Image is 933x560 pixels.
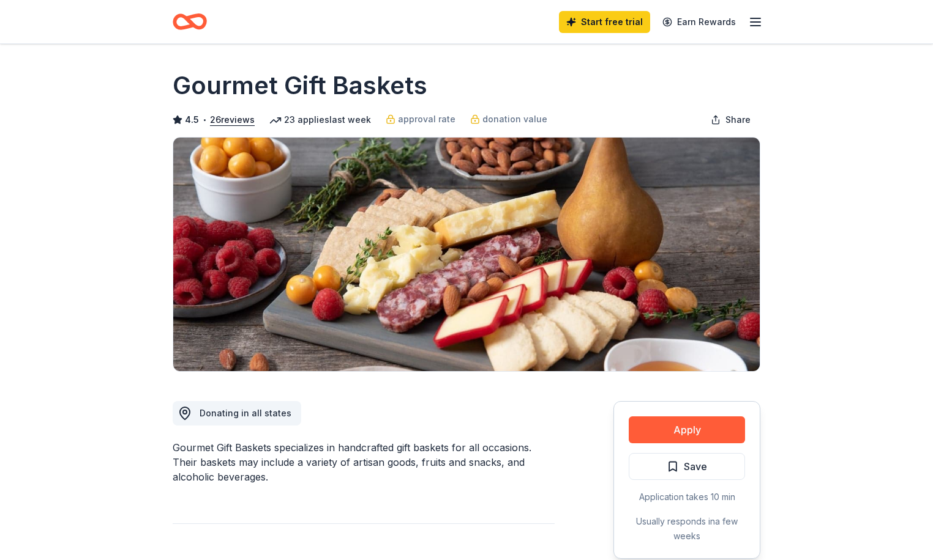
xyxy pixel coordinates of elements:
div: 23 applies last week [269,112,371,127]
a: Start free trial [559,11,650,33]
a: Earn Rewards [655,11,743,33]
span: Donating in all states [200,408,291,418]
div: Application takes 10 min [629,490,745,504]
button: Share [701,108,760,132]
button: Apply [629,416,745,443]
button: 26reviews [210,112,255,127]
span: approval rate [398,112,455,127]
span: 4.5 [185,112,199,127]
h1: Gourmet Gift Baskets [173,68,427,103]
div: Usually responds in a few weeks [629,514,745,543]
span: Save [684,459,707,474]
span: • [203,115,207,125]
a: Home [173,7,207,36]
button: Save [629,453,745,480]
span: donation value [482,112,547,127]
a: donation value [470,112,547,127]
span: Share [725,112,751,127]
img: Image for Gourmet Gift Baskets [173,138,760,371]
div: Gourmet Gift Baskets specializes in handcrafted gift baskets for all occasions. Their baskets may... [173,440,555,484]
a: approval rate [386,112,455,127]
